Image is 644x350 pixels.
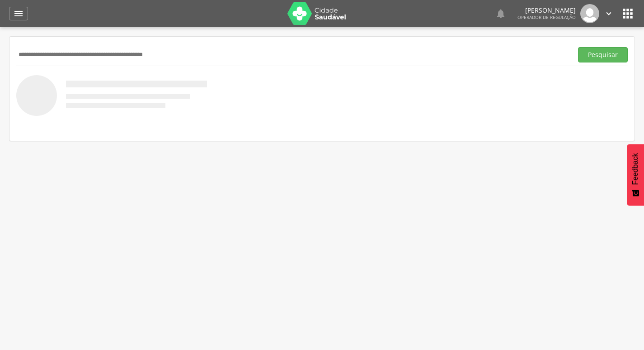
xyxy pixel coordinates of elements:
a:  [604,4,614,23]
i:  [620,6,635,21]
a:  [495,4,506,23]
a:  [9,7,28,20]
button: Feedback - Mostrar pesquisa [627,144,644,206]
p: [PERSON_NAME] [517,7,576,14]
button: Pesquisar [578,47,628,62]
span: Feedback [631,153,639,185]
i:  [495,8,506,19]
i:  [13,8,24,19]
span: Operador de regulação [517,14,576,20]
i:  [604,9,614,19]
